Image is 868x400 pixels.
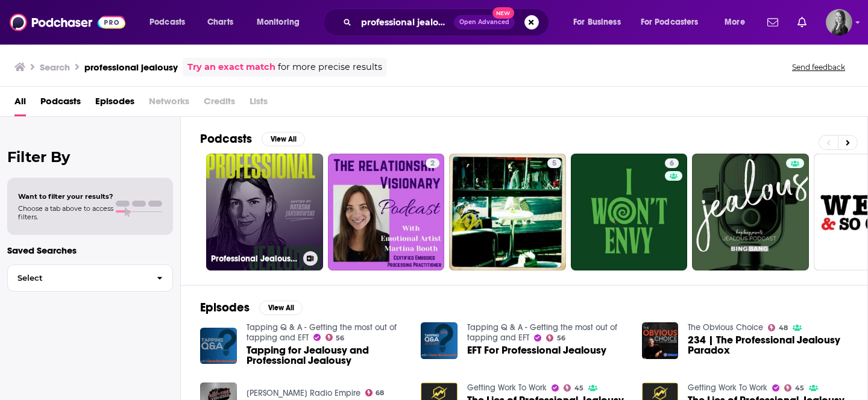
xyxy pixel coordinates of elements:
a: 6 [665,158,679,168]
a: 6 [571,154,688,270]
a: 45 [564,384,583,392]
a: Todd N Tyler Radio Empire [247,388,360,398]
button: open menu [565,13,636,32]
button: View All [259,301,303,315]
span: Credits [204,92,235,116]
img: User Profile [826,9,852,36]
button: View All [262,132,305,146]
div: Search podcasts, credits, & more... [335,8,561,36]
span: 45 [795,386,804,391]
h2: Episodes [200,300,250,315]
span: Charts [207,14,233,31]
a: 2 [426,158,439,168]
a: 48 [768,324,788,331]
button: Send feedback [788,62,849,72]
img: EFT For Professional Jealousy [421,322,458,359]
span: 6 [670,158,674,170]
span: Monitoring [257,14,300,31]
a: Podcasts [40,92,81,116]
span: 56 [336,336,344,341]
button: Select [7,264,173,292]
span: for more precise results [278,60,382,74]
span: 2 [430,158,435,170]
a: Tapping Q & A - Getting the most out of tapping and EFT [467,322,617,343]
span: 48 [779,325,788,331]
a: 56 [325,334,345,341]
h2: Podcasts [200,131,252,146]
h3: professional jealousy [84,61,178,73]
a: 45 [784,384,804,392]
a: 5 [449,154,566,270]
h3: Search [40,61,70,73]
span: For Business [573,14,621,31]
img: Tapping for Jealousy and Professional Jealousy [200,328,237,364]
a: 5 [547,158,561,168]
button: Show profile menu [826,9,852,36]
p: Saved Searches [7,245,173,256]
button: Open AdvancedNew [454,15,515,30]
a: 2 [328,154,445,270]
span: More [725,14,745,31]
span: Logged in as katieTBG [826,9,852,36]
h3: Professional Jealousy Podcast [211,254,298,264]
a: Tapping for Jealousy and Professional Jealousy [247,345,407,366]
a: EpisodesView All [200,300,303,315]
button: open menu [633,13,716,32]
span: 45 [574,386,583,391]
span: 56 [557,336,565,341]
a: PodcastsView All [200,131,305,146]
a: 234 | The Professional Jealousy Paradox [688,335,848,355]
a: Show notifications dropdown [793,12,811,33]
span: Choose a tab above to access filters. [18,204,113,221]
span: Lists [250,92,268,116]
a: Show notifications dropdown [763,12,783,33]
button: open menu [248,13,315,32]
span: Podcasts [149,14,185,31]
button: open menu [141,13,201,32]
input: Search podcasts, credits, & more... [356,13,454,32]
a: EFT For Professional Jealousy [467,345,606,355]
span: 5 [552,158,556,170]
a: The Obvious Choice [688,322,763,333]
a: Tapping Q & A - Getting the most out of tapping and EFT [247,322,397,343]
a: 68 [365,389,385,396]
a: Try an exact match [187,60,275,74]
a: 56 [546,334,565,342]
a: Getting Work To Work [467,383,547,393]
span: For Podcasters [641,14,699,31]
a: Getting Work To Work [688,383,767,393]
img: Podchaser - Follow, Share and Rate Podcasts [10,11,125,34]
a: Episodes [95,92,134,116]
a: Charts [200,13,241,32]
span: 68 [376,390,384,396]
span: Networks [149,92,189,116]
span: Open Advanced [459,19,509,25]
h2: Filter By [7,148,173,166]
a: Professional Jealousy Podcast [206,154,323,270]
span: Want to filter your results? [18,192,113,201]
span: Select [8,274,147,282]
a: All [14,92,26,116]
button: open menu [716,13,760,32]
img: 234 | The Professional Jealousy Paradox [642,322,679,359]
span: New [492,7,514,19]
